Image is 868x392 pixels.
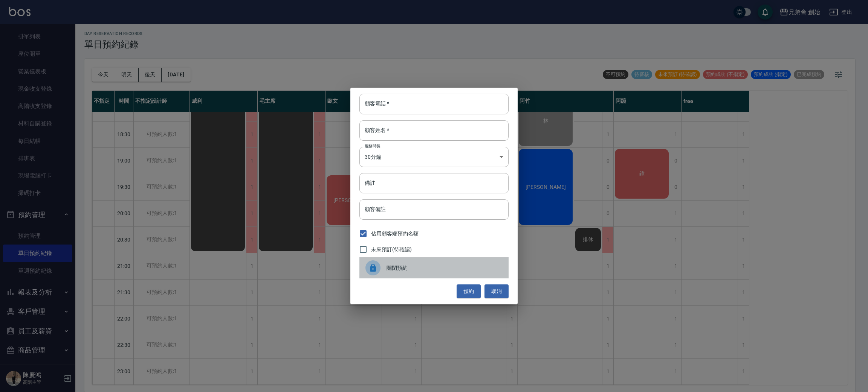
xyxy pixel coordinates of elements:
span: 佔用顧客端預約名額 [371,230,419,238]
button: 預約 [457,284,481,298]
span: 關閉預約 [387,264,503,272]
span: 未來預訂(待確認) [371,246,412,254]
div: 30分鐘 [359,147,509,167]
button: 取消 [484,284,509,298]
div: 關閉預約 [359,257,509,278]
label: 服務時長 [365,143,381,149]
